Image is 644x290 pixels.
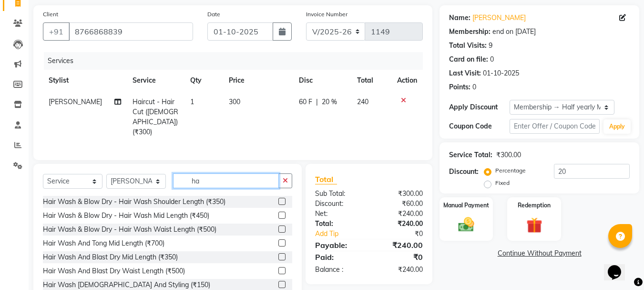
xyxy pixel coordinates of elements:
div: Hair Wash & Blow Dry - Hair Wash Shoulder Length (₹350) [43,197,225,207]
span: | [316,97,318,107]
div: ₹240.00 [369,219,430,229]
div: ₹60.00 [369,199,430,209]
div: Sub Total: [308,189,369,199]
div: Name: [449,13,470,23]
input: Enter Offer / Coupon Code [510,119,600,134]
div: Discount: [449,167,479,177]
div: Paid: [308,251,369,263]
div: Payable: [308,239,369,251]
label: Fixed [495,179,510,187]
span: 240 [357,97,368,106]
div: Hair Wash And Blast Dry Mid Length (₹350) [43,252,178,262]
span: [PERSON_NAME] [49,97,102,106]
span: Total [315,174,337,184]
div: Card on file: [449,54,488,64]
span: 20 % [322,97,337,107]
div: Coupon Code [449,121,509,131]
span: Haircut - Hair Cut ([DEMOGRAPHIC_DATA]) (₹300) [133,97,178,136]
th: Total [351,70,391,91]
div: Net: [308,209,369,219]
div: Total: [308,219,369,229]
th: Stylist [43,70,127,91]
div: Apply Discount [449,102,509,112]
div: Discount: [308,199,369,209]
div: ₹240.00 [369,265,430,275]
span: 60 F [299,97,312,107]
input: Search by Name/Mobile/Email/Code [69,22,193,41]
label: Date [207,10,220,19]
div: Balance : [308,265,369,275]
th: Service [127,70,184,91]
div: Last Visit: [449,68,481,78]
th: Price [223,70,293,91]
div: Hair Wash & Blow Dry - Hair Wash Mid Length (₹450) [43,211,209,221]
label: Invoice Number [306,10,348,19]
input: Search or Scan [173,173,279,188]
div: 0 [490,54,494,64]
div: Membership: [449,27,491,37]
div: Hair Wash & Blow Dry - Hair Wash Waist Length (₹500) [43,225,216,235]
img: _cash.svg [453,215,479,234]
th: Action [391,70,423,91]
div: 0 [472,82,476,92]
button: Apply [603,119,631,134]
div: ₹240.00 [369,209,430,219]
label: Percentage [495,166,526,175]
label: Redemption [518,201,551,210]
label: Client [43,10,58,19]
div: 01-10-2025 [483,68,519,78]
img: _gift.svg [521,215,547,235]
div: ₹0 [369,251,430,263]
div: Service Total: [449,150,492,160]
th: Disc [293,70,351,91]
div: ₹0 [379,229,430,239]
div: Hair Wash And Tong Mid Length (₹700) [43,238,164,248]
div: Points: [449,82,470,92]
a: Continue Without Payment [441,248,637,258]
div: ₹300.00 [369,189,430,199]
div: end on [DATE] [492,27,536,37]
th: Qty [184,70,223,91]
div: Total Visits: [449,41,487,51]
label: Manual Payment [443,201,489,210]
div: Hair Wash [DEMOGRAPHIC_DATA] And Styling (₹150) [43,280,210,290]
div: ₹240.00 [369,239,430,251]
div: 9 [489,41,492,51]
a: [PERSON_NAME] [472,13,526,23]
iframe: chat widget [604,252,634,280]
div: ₹300.00 [496,150,521,160]
button: +91 [43,22,70,41]
div: Hair Wash And Blast Dry Waist Length (₹500) [43,266,185,276]
span: 1 [190,97,194,106]
span: 300 [229,97,240,106]
a: Add Tip [308,229,379,239]
div: Services [44,52,430,70]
